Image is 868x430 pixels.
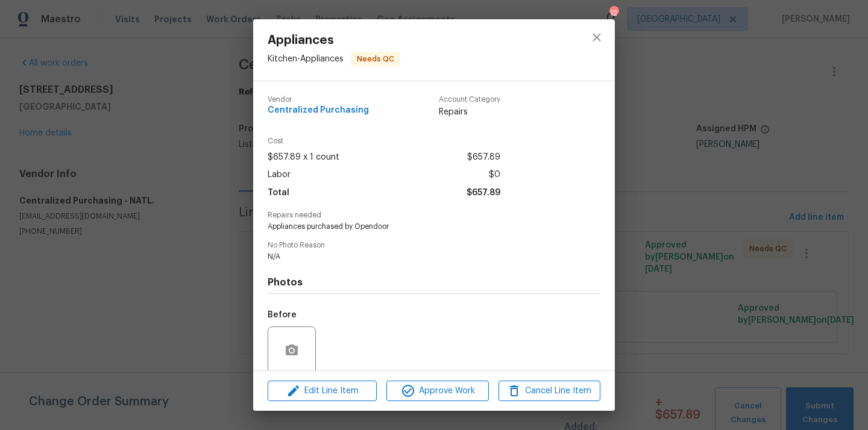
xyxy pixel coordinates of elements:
[268,106,369,115] span: Centralized Purchasing
[467,184,500,202] span: $657.89
[268,311,297,319] h5: Before
[268,381,377,402] button: Edit Line Item
[467,149,500,166] span: $657.89
[609,7,618,19] div: 12
[268,166,291,184] span: Labor
[268,149,339,166] span: $657.89 x 1 count
[352,53,399,65] span: Needs QC
[386,381,488,402] button: Approve Work
[268,184,289,202] span: Total
[268,222,567,232] span: Appliances purchased by Opendoor
[502,384,597,399] span: Cancel Line Item
[268,55,344,63] span: Kitchen - Appliances
[439,96,500,104] span: Account Category
[268,96,369,104] span: Vendor
[268,211,600,219] span: Repairs needed
[390,384,485,399] span: Approve Work
[489,166,500,184] span: $0
[268,276,600,288] h4: Photos
[268,34,400,47] span: Appliances
[498,381,600,402] button: Cancel Line Item
[439,106,500,118] span: Repairs
[582,23,611,52] button: close
[268,137,500,145] span: Cost
[268,241,600,249] span: No Photo Reason
[271,384,373,399] span: Edit Line Item
[268,252,567,262] span: N/A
